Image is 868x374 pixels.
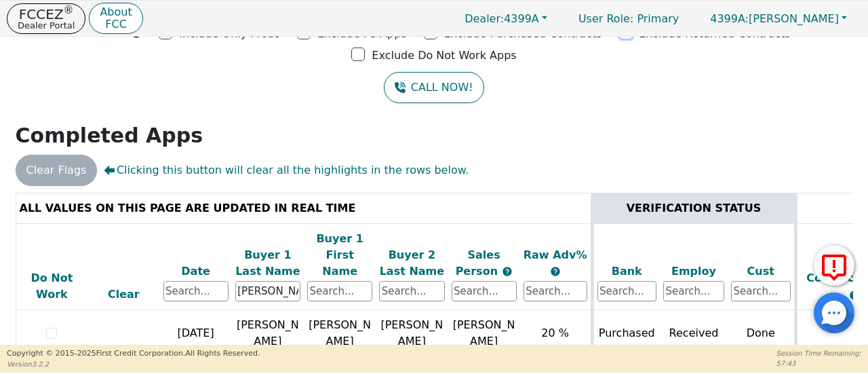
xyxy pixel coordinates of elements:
p: Version 3.2.2 [7,359,260,369]
button: Report Error to FCC [814,245,854,286]
td: Purchased [592,310,660,357]
p: 57:43 [776,358,861,369]
div: ALL VALUES ON THIS PAGE ARE UPDATED IN REAL TIME [20,200,587,217]
input: Search... [452,281,517,301]
span: 20 % [541,326,569,339]
p: Copyright © 2015- 2025 First Credit Corporation. [7,348,260,360]
p: Primary [565,5,692,32]
p: FCC [100,19,132,30]
strong: Completed Apps [16,124,203,147]
input: Search... [524,281,587,301]
input: Search... [379,281,444,301]
span: Clicking this button will clear all the highlights in the rows below. [104,162,469,179]
input: Search... [235,281,300,301]
div: Employ [663,263,724,280]
span: Raw Adv% [524,248,587,261]
span: All Rights Reserved. [185,349,260,358]
td: Received [660,310,728,357]
div: Cust [731,263,791,280]
button: CALL NOW! [384,72,484,103]
span: [PERSON_NAME] [453,318,515,348]
button: AboutFCC [89,3,142,35]
p: Session Time Remaining: [776,348,861,358]
div: Date [163,263,229,280]
input: Search... [597,281,657,301]
p: Dealer Portal [18,21,75,30]
div: Bank [597,263,657,280]
input: Search... [163,281,229,301]
td: [DATE] [160,310,232,357]
span: User Role : [578,12,633,25]
div: Buyer 1 Last Name [235,247,300,280]
input: Search... [731,281,791,301]
sup: ® [64,4,74,16]
input: Search... [307,281,372,301]
p: Exclude Do Not Work Apps [372,48,516,64]
div: Clear [91,286,156,303]
span: 4399A [465,12,539,25]
div: Buyer 2 Last Name [379,247,444,280]
td: [PERSON_NAME] [376,310,448,357]
td: [PERSON_NAME] [304,310,376,357]
td: Done [728,310,795,357]
button: 4399A:[PERSON_NAME] [696,8,861,29]
a: User Role: Primary [565,5,692,32]
span: Dealer: [465,12,504,25]
button: Dealer:4399A [450,8,561,29]
p: FCCEZ [18,7,75,21]
div: Do Not Work [20,270,85,303]
div: VERIFICATION STATUS [597,200,791,217]
td: [PERSON_NAME] [232,310,304,357]
div: Buyer 1 First Name [307,231,372,280]
span: [PERSON_NAME] [710,12,839,25]
input: Search... [663,281,724,301]
span: 4399A: [710,12,749,25]
p: About [100,7,132,18]
button: FCCEZ®Dealer Portal [7,3,85,34]
span: Sales Person [456,248,502,278]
